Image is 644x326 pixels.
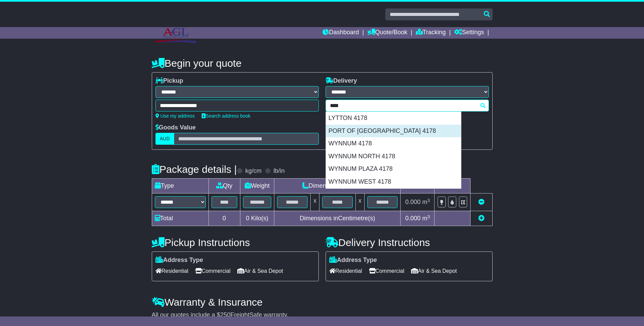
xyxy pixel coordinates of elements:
[152,164,237,175] h4: Package details |
[274,179,401,193] td: Dimensions (L x W x H)
[478,215,484,222] a: Add new item
[155,266,188,276] span: Residential
[329,266,362,276] span: Residential
[155,257,203,264] label: Address Type
[237,266,283,276] span: Air & Sea Depot
[326,100,489,111] typeahead: Please provide city
[240,211,274,226] td: Kilo(s)
[405,215,421,222] span: 0.000
[152,58,493,69] h4: Begin your quote
[326,77,357,85] label: Delivery
[311,193,319,211] td: x
[367,27,407,39] a: Quote/Book
[326,237,493,248] h4: Delivery Instructions
[195,266,231,276] span: Commercial
[422,199,430,205] span: m
[427,198,430,203] sup: 3
[152,179,208,193] td: Type
[220,311,231,318] span: 250
[427,214,430,219] sup: 3
[152,311,493,319] div: All our quotes include a $ FreightSafe warranty.
[273,167,284,175] label: lb/in
[422,215,430,222] span: m
[246,215,249,222] span: 0
[326,125,461,138] div: PORT OF [GEOGRAPHIC_DATA] 4178
[245,167,261,175] label: kg/cm
[326,137,461,150] div: WYNNUM 4178
[329,257,377,264] label: Address Type
[155,124,196,131] label: Goods Value
[326,163,461,176] div: WYNNUM PLAZA 4178
[323,27,359,39] a: Dashboard
[369,266,404,276] span: Commercial
[208,179,240,193] td: Qty
[155,113,195,119] a: Use my address
[155,77,183,85] label: Pickup
[326,176,461,188] div: WYNNUM WEST 4178
[152,211,208,226] td: Total
[411,266,457,276] span: Air & Sea Depot
[155,133,174,145] label: AUD
[202,113,251,119] a: Search address book
[152,297,493,308] h4: Warranty & Insurance
[416,27,446,39] a: Tracking
[326,150,461,163] div: WYNNUM NORTH 4178
[152,237,319,248] h4: Pickup Instructions
[240,179,274,193] td: Weight
[326,112,461,125] div: LYTTON 4178
[355,193,364,211] td: x
[478,199,484,205] a: Remove this item
[454,27,484,39] a: Settings
[274,211,401,226] td: Dimensions in Centimetre(s)
[405,199,421,205] span: 0.000
[208,211,240,226] td: 0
